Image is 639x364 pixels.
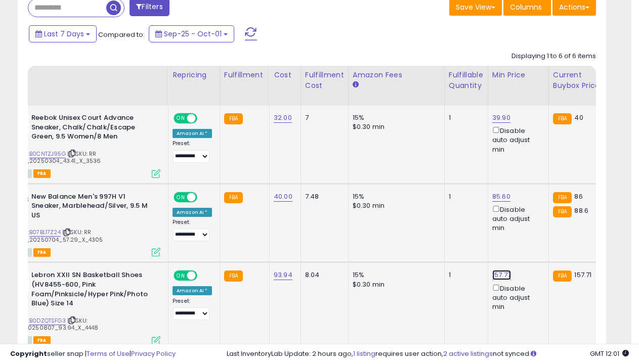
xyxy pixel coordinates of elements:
[353,113,437,122] div: 15%
[149,25,234,42] button: Sep-25 - Oct-01
[44,29,84,39] span: Last 7 Days
[31,113,154,144] b: Reebok Unisex Court Advance Sneaker, Chalk/Chalk/Escape Green, 9.5 Women/8 Men
[274,270,292,280] a: 93.94
[33,248,51,257] span: FBA
[10,349,47,358] strong: Copyright
[305,70,344,91] div: Fulfillment Cost
[98,30,145,39] span: Compared to:
[224,270,243,282] small: FBA
[574,206,588,215] span: 88.6
[553,206,572,217] small: FBA
[305,192,340,201] div: 7.48
[449,192,480,201] div: 1
[31,270,154,310] b: Lebron XXII SN Basketball Shoes (HV8455-600, Pink Foam/Pinksicle/Hyper Pink/Photo Blue) Size 14
[353,122,437,131] div: $0.30 min
[492,283,541,312] div: Disable auto adjust min
[29,316,66,325] a: B0DZQTSFG3
[492,204,541,233] div: Disable auto adjust min
[224,113,243,124] small: FBA
[449,113,480,122] div: 1
[492,70,544,80] div: Min Price
[173,129,212,138] div: Amazon AI *
[33,169,51,178] span: FBA
[274,70,296,80] div: Cost
[492,113,510,123] a: 39.90
[9,316,98,332] span: | SKU: Nike_20250807_93.94_X_4448
[224,192,243,203] small: FBA
[449,70,484,91] div: Fulfillable Quantity
[305,113,340,122] div: 7
[9,228,103,243] span: | SKU: RR Shoes_20250704_57.29_X_4305
[173,298,212,321] div: Preset:
[353,70,440,80] div: Amazon Fees
[274,113,292,123] a: 32.00
[492,270,511,280] a: 157.77
[175,193,187,201] span: ON
[196,114,212,123] span: OFF
[492,125,541,154] div: Disable auto adjust min
[227,349,629,359] div: Last InventoryLab Update: 2 hours ago, requires user action, not synced.
[574,113,583,122] span: 40
[29,228,61,237] a: B07BL17Z24
[553,113,572,124] small: FBA
[553,70,605,91] div: Current Buybox Price
[10,349,176,359] div: seller snap | |
[175,114,187,123] span: ON
[31,192,154,223] b: New Balance Men's 997H V1 Sneaker, Marblehead/Silver, 9.5 M US
[449,270,480,280] div: 1
[510,2,542,12] span: Columns
[574,192,582,201] span: 86
[512,52,596,61] div: Displaying 1 to 6 of 6 items
[553,270,572,282] small: FBA
[33,336,51,345] span: FBA
[353,349,375,358] a: 1 listing
[9,113,160,177] div: ASIN:
[131,349,176,358] a: Privacy Policy
[173,140,212,163] div: Preset:
[274,192,292,202] a: 40.00
[164,29,222,39] span: Sep-25 - Oct-01
[492,192,510,202] a: 85.60
[353,192,437,201] div: 15%
[224,70,265,80] div: Fulfillment
[590,349,629,358] span: 2025-10-9 12:01 GMT
[553,192,572,203] small: FBA
[196,271,212,280] span: OFF
[29,150,66,158] a: B0CNTZJ95G
[29,25,97,42] button: Last 7 Days
[443,349,493,358] a: 2 active listings
[305,270,340,280] div: 8.04
[175,271,187,280] span: ON
[353,280,437,289] div: $0.30 min
[574,270,591,280] span: 157.71
[6,70,164,80] div: Title
[87,349,130,358] a: Terms of Use
[173,286,212,295] div: Amazon AI *
[9,192,160,256] div: ASIN:
[173,70,216,80] div: Repricing
[173,208,212,217] div: Amazon AI *
[353,80,359,89] small: Amazon Fees.
[9,150,101,165] span: | SKU: RR Shoes_20250304_43.41_X_3536
[353,270,437,280] div: 15%
[196,193,212,201] span: OFF
[353,201,437,210] div: $0.30 min
[173,219,212,242] div: Preset:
